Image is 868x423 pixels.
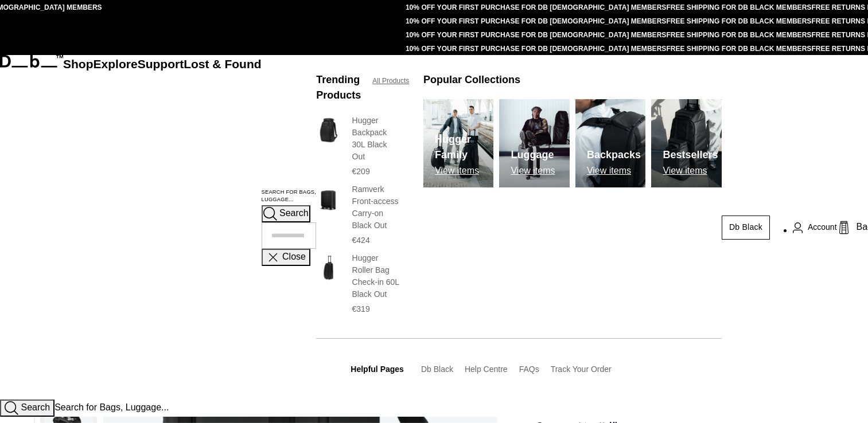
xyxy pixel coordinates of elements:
p: View items [511,166,555,176]
a: Help Centre [465,365,508,374]
span: €209 [352,167,370,176]
a: Support [138,57,184,70]
img: Db [499,99,569,187]
a: 10% OFF YOUR FIRST PURCHASE FOR DB [DEMOGRAPHIC_DATA] MEMBERS [406,31,666,39]
a: Db Backpacks View items [575,99,645,187]
img: Ramverk Front-access Carry-on Black Out [316,183,340,214]
a: Account [793,221,837,234]
a: FREE SHIPPING FOR DB BLACK MEMBERS [666,31,811,39]
h3: Helpful Pages [351,363,404,375]
a: Track Your Order [551,365,612,374]
a: 10% OFF YOUR FIRST PURCHASE FOR DB [DEMOGRAPHIC_DATA] MEMBERS [406,3,666,11]
p: View items [587,166,641,176]
button: Search [262,205,310,222]
a: Shop [63,57,94,70]
p: View items [663,166,718,176]
h3: Bestsellers [663,147,718,163]
nav: Main Navigation [63,55,262,399]
h3: Luggage [511,147,555,163]
img: Hugger Roller Bag Check-in 60L Black Out [316,252,340,283]
h3: Popular Collections [423,72,520,88]
span: €319 [352,304,370,314]
img: Db [651,99,722,187]
a: Hugger Backpack 30L Black Out Hugger Backpack 30L Black Out €209 [316,115,400,178]
a: Db Luggage View items [499,99,569,187]
span: Search [279,209,309,218]
h3: Hugger Family [435,132,493,163]
h3: Backpacks [587,147,641,163]
a: Explore [94,57,138,70]
a: Db Black [722,216,770,240]
img: Db [423,99,493,187]
a: Db Black [421,365,453,374]
a: FAQs [519,365,539,374]
button: Close [262,249,310,266]
a: Db Bestsellers View items [651,99,722,187]
h3: Trending Products [316,72,361,103]
a: All Products [372,76,409,86]
span: Search [21,402,50,412]
h3: Hugger Backpack 30L Black Out [352,115,400,163]
img: Db [575,99,645,187]
label: Search for Bags, Luggage... [262,189,317,205]
span: €424 [352,236,370,245]
a: FREE SHIPPING FOR DB BLACK MEMBERS [666,45,811,53]
a: 10% OFF YOUR FIRST PURCHASE FOR DB [DEMOGRAPHIC_DATA] MEMBERS [406,45,666,53]
p: View items [435,166,493,176]
span: Account [808,221,837,233]
span: Close [282,252,306,262]
h3: Ramverk Front-access Carry-on Black Out [352,183,400,232]
a: FREE SHIPPING FOR DB BLACK MEMBERS [666,3,811,11]
a: FREE SHIPPING FOR DB BLACK MEMBERS [666,17,811,25]
a: Db Hugger Family View items [423,99,493,187]
a: 10% OFF YOUR FIRST PURCHASE FOR DB [DEMOGRAPHIC_DATA] MEMBERS [406,17,666,25]
a: Lost & Found [184,57,261,70]
h3: Hugger Roller Bag Check-in 60L Black Out [352,252,400,300]
a: Ramverk Front-access Carry-on Black Out Ramverk Front-access Carry-on Black Out €424 [316,183,400,246]
a: Hugger Roller Bag Check-in 60L Black Out Hugger Roller Bag Check-in 60L Black Out €319 [316,252,400,315]
img: Hugger Backpack 30L Black Out [316,115,340,146]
